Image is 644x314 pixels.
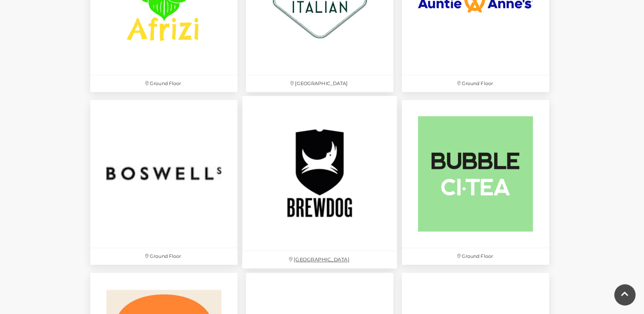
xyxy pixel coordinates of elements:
a: [GEOGRAPHIC_DATA] [238,91,402,273]
a: Ground Floor [398,96,553,268]
p: Ground Floor [402,75,549,92]
p: Ground Floor [90,248,238,265]
p: Ground Floor [90,75,238,92]
p: [GEOGRAPHIC_DATA] [242,251,397,268]
a: Ground Floor [86,96,242,268]
p: Ground Floor [402,248,549,265]
p: [GEOGRAPHIC_DATA] [246,75,393,92]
